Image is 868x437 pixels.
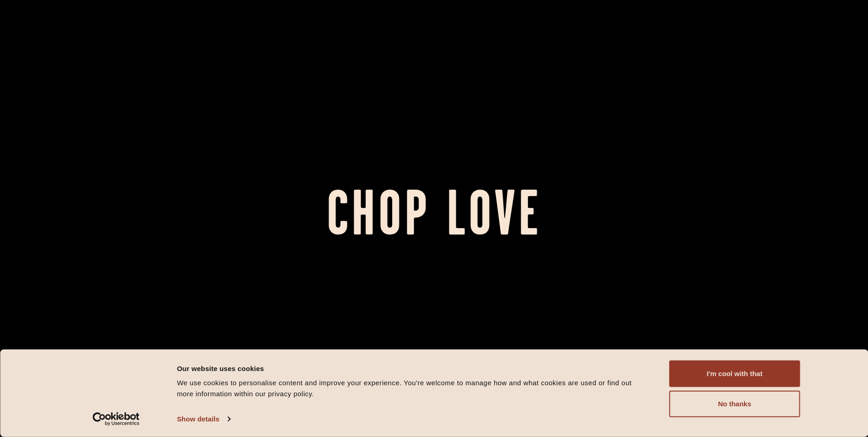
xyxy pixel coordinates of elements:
[669,361,800,387] button: I'm cool with that
[76,412,156,426] a: Usercentrics Cookiebot - opens in a new window
[177,363,649,374] div: Our website uses cookies
[177,377,649,399] div: We use cookies to personalise content and improve your experience. You're welcome to manage how a...
[669,391,800,417] button: No thanks
[177,412,230,426] a: Show details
